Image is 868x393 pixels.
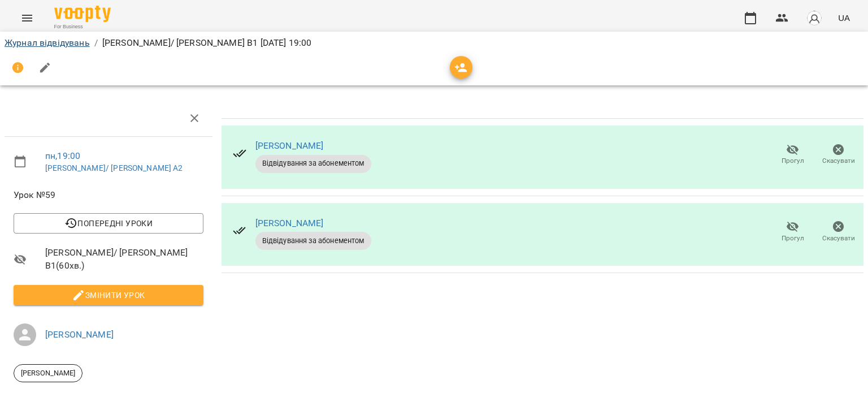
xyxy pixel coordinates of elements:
span: UA [838,12,850,24]
span: Відвідування за абонементом [255,158,371,169]
button: Попередні уроки [14,213,203,234]
li: / [94,36,98,50]
button: UA [834,7,854,28]
p: [PERSON_NAME]/ [PERSON_NAME] В1 [DATE] 19:00 [102,36,312,50]
img: avatar_s.png [806,10,822,26]
button: Скасувати [815,216,861,248]
a: Журнал відвідувань [5,37,90,48]
span: Скасувати [822,156,855,166]
nav: breadcrumb [5,36,863,50]
button: Змінити урок [14,285,203,305]
button: Прогул [770,139,815,171]
a: [PERSON_NAME] [255,140,324,151]
span: Прогул [782,234,804,243]
button: Прогул [770,216,815,248]
span: Прогул [782,156,804,166]
div: [PERSON_NAME] [14,364,83,382]
span: Змінити урок [23,288,194,302]
span: Попередні уроки [23,217,194,230]
img: Voopty Logo [54,6,111,22]
a: [PERSON_NAME]/ [PERSON_NAME] А2 [45,163,183,172]
span: Скасувати [822,234,855,243]
a: [PERSON_NAME] [45,329,114,340]
span: [PERSON_NAME] [14,368,82,378]
button: Скасувати [815,139,861,171]
span: [PERSON_NAME]/ [PERSON_NAME] В1 ( 60 хв. ) [45,246,203,273]
a: [PERSON_NAME] [255,218,324,228]
span: For Business [54,23,111,31]
a: пн , 19:00 [45,150,80,161]
button: Menu [14,5,41,32]
span: Відвідування за абонементом [255,236,371,246]
span: Урок №59 [14,188,203,202]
